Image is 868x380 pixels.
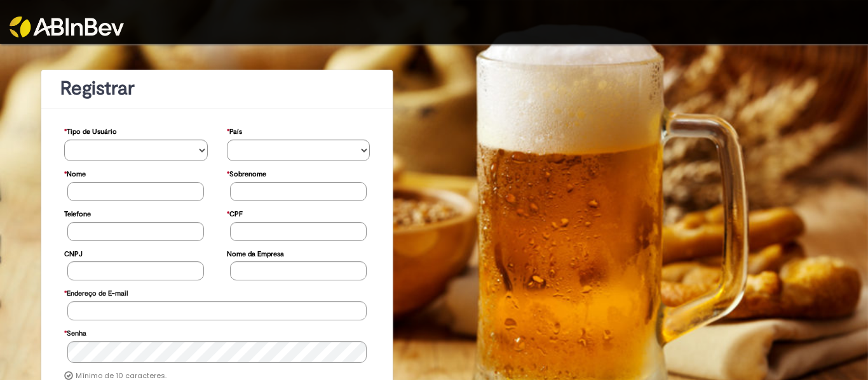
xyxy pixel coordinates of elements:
[227,204,243,222] label: CPF
[64,204,91,222] label: Telefone
[10,16,124,37] img: ABInbev-white.png
[60,78,374,99] h1: Registrar
[64,164,86,182] label: Nome
[227,164,266,182] label: Sobrenome
[64,244,83,262] label: CNPJ
[227,244,284,262] label: Nome da Empresa
[64,283,128,301] label: Endereço de E-mail
[64,121,117,140] label: Tipo de Usuário
[227,121,242,140] label: País
[64,323,86,341] label: Senha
